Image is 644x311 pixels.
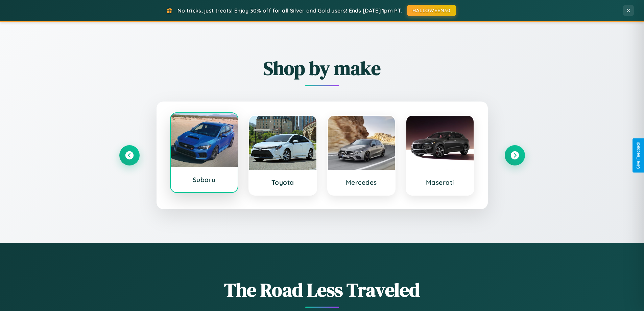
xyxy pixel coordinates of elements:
div: Give Feedback [636,142,641,169]
h3: Subaru [177,176,231,184]
button: HALLOWEEN30 [407,5,456,16]
h3: Toyota [256,178,310,186]
span: No tricks, just treats! Enjoy 30% off for all Silver and Gold users! Ends [DATE] 1pm PT. [177,7,402,14]
h3: Mercedes [335,178,388,186]
h1: The Road Less Traveled [119,277,525,303]
h3: Maserati [413,178,467,186]
h2: Shop by make [119,55,525,81]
